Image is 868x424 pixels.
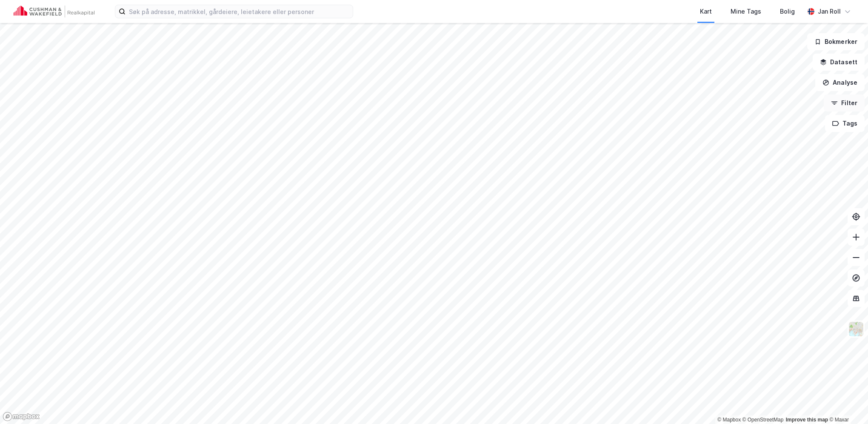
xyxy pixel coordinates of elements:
[825,383,868,424] div: Kontrollprogram for chat
[825,115,865,132] button: Tags
[14,6,94,17] img: cushman-wakefield-realkapital-logo.202ea83816669bd177139c58696a8fa1.svg
[818,6,841,17] div: Jan Roll
[786,417,828,423] a: Improve this map
[126,5,353,18] input: Søk på adresse, matrikkel, gårdeiere, leietakere eller personer
[825,383,868,424] iframe: Chat Widget
[815,74,865,91] button: Analyse
[780,6,795,17] div: Bolig
[3,412,40,421] a: Mapbox homepage
[731,6,761,17] div: Mine Tags
[824,95,865,112] button: Filter
[742,417,784,423] a: OpenStreetMap
[700,6,712,17] div: Kart
[717,417,741,423] a: Mapbox
[807,33,865,50] button: Bokmerker
[848,321,864,337] img: Z
[813,54,865,71] button: Datasett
